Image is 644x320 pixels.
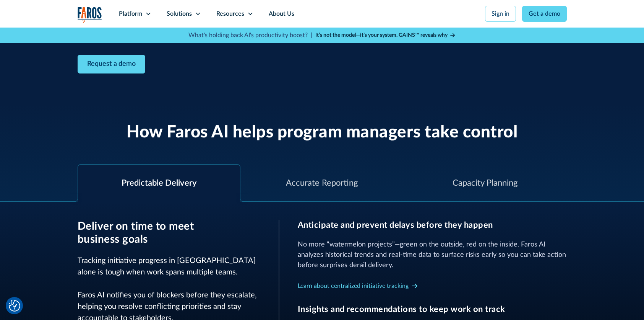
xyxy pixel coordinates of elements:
[122,177,196,189] div: Predictable Delivery
[216,9,244,18] div: Resources
[298,281,409,291] div: Learn about centralized initiative tracking
[298,220,567,230] h3: Anticipate and prevent delays before they happen
[315,31,456,39] a: It’s not the model—it’s your system. GAINS™ reveals why
[78,7,102,23] img: Logo of the analytics and reporting company Faros.
[298,280,418,292] a: Learn about centralized initiative tracking
[78,220,260,246] h3: Deliver on time to meet business goals
[188,31,312,40] p: What's holding back AI's productivity boost? |
[119,9,142,18] div: Platform
[167,9,192,18] div: Solutions
[315,33,448,38] strong: It’s not the model—it’s your system. GAINS™ reveals why
[485,6,516,22] a: Sign in
[78,7,102,23] a: home
[286,177,358,189] div: Accurate Reporting
[453,177,517,189] div: Capacity Planning
[9,300,20,312] img: Revisit consent button
[78,55,145,73] a: Contact Modal
[298,304,567,314] h3: Insights and recommendations to keep work on track
[9,300,20,312] button: Cookie Settings
[298,240,567,271] p: No more “watermelon projects”—green on the outside, red on the inside. Faros AI analyzes historic...
[522,6,567,22] a: Get a demo
[127,122,517,143] h2: How Faros AI helps program managers take control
